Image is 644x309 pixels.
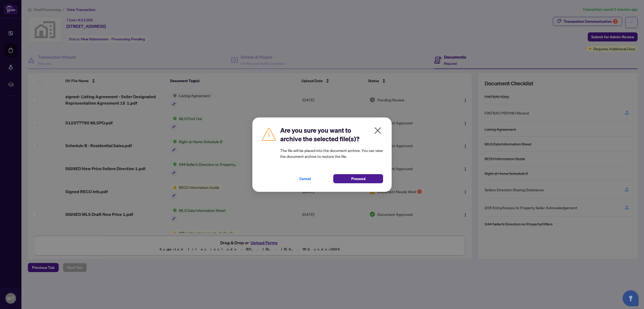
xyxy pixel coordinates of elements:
[280,126,383,143] h2: Are you sure you want to archive the selected file(s)?
[373,126,382,135] span: close
[261,126,277,142] img: Caution Icon
[623,290,639,306] button: Open asap
[299,174,311,183] span: Cancel
[333,174,383,183] button: Proceed
[280,147,383,159] article: The file will be placed into the document archive. You can view the document archive to restore t...
[351,174,365,183] span: Proceed
[280,174,330,183] button: Cancel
